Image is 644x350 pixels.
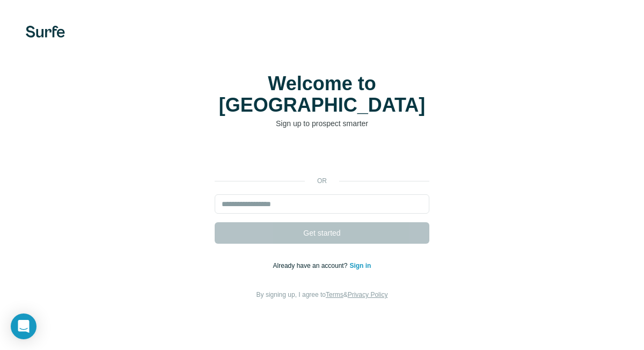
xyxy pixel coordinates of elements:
[215,118,429,129] p: Sign up to prospect smarter
[326,291,343,298] a: Terms
[348,291,388,298] a: Privacy Policy
[273,262,350,269] span: Already have an account?
[26,26,65,38] img: Surfe's logo
[349,262,371,269] a: Sign in
[215,73,429,116] h1: Welcome to [GEOGRAPHIC_DATA]
[305,176,339,186] p: or
[257,291,388,298] span: By signing up, I agree to &
[11,313,36,339] div: Open Intercom Messenger
[209,145,435,169] iframe: Bouton "Se connecter avec Google"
